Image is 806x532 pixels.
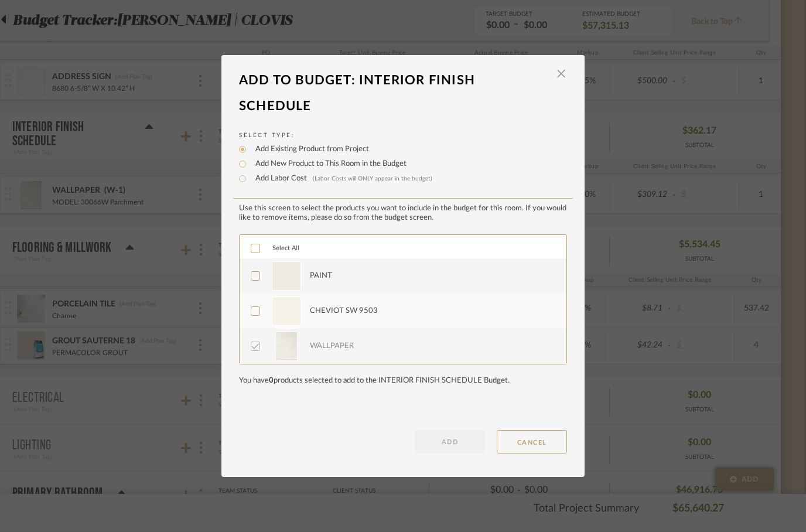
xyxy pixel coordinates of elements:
[250,144,369,155] label: Add Existing Product from Project
[310,305,378,317] div: CHEVIOT SW 9503
[310,270,332,282] div: PAINT
[239,376,567,386] div: You have products selected to add to the INTERIOR FINISH SCHEDULE Budget.
[250,173,432,185] label: Add Labor Cost
[272,245,299,251] span: Select All
[275,332,298,361] img: 89d98099-767b-45a0-ba8f-eb169ebb3330_50x50.jpg
[239,131,567,140] label: Select Type:
[415,430,485,453] button: ADD
[313,176,432,182] span: (Labor Costs will ONLY appear in the budget)
[497,430,567,453] button: CANCEL
[272,296,301,326] img: 241d318f-033d-4a43-8911-cf421122e2d7_50x50.jpg
[250,158,407,170] label: Add New Product to This Room in the Budget
[549,67,573,80] button: Close
[239,67,549,119] div: Add To Budget: INTERIOR FINISH SCHEDULE
[310,340,354,352] div: WALLPAPER
[272,261,301,291] img: 305a3470-e388-479f-a72b-10c578166268_50x50.jpg
[239,204,567,223] div: Use this screen to select the products you want to include in the budget for this room. If you wo...
[269,377,274,384] span: 0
